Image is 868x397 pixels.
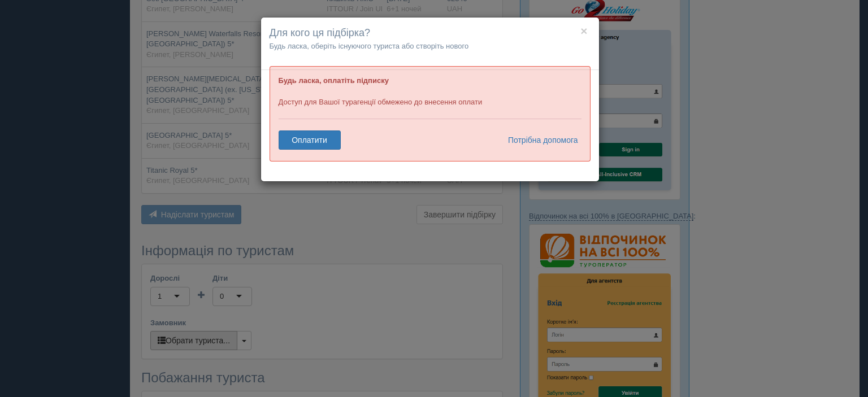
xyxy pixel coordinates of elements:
[580,25,587,37] button: ×
[279,76,389,85] b: Будь ласка, оплатіть підписку
[270,41,591,51] p: Будь ласка, оберіть існуючого туриста або створіть нового
[501,130,579,150] a: Потрібна допомога
[270,66,591,162] div: Доступ для Вашої турагенції обмежено до внесення оплати
[270,26,591,41] h4: Для кого ця підбірка?
[279,130,341,150] a: Оплатити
